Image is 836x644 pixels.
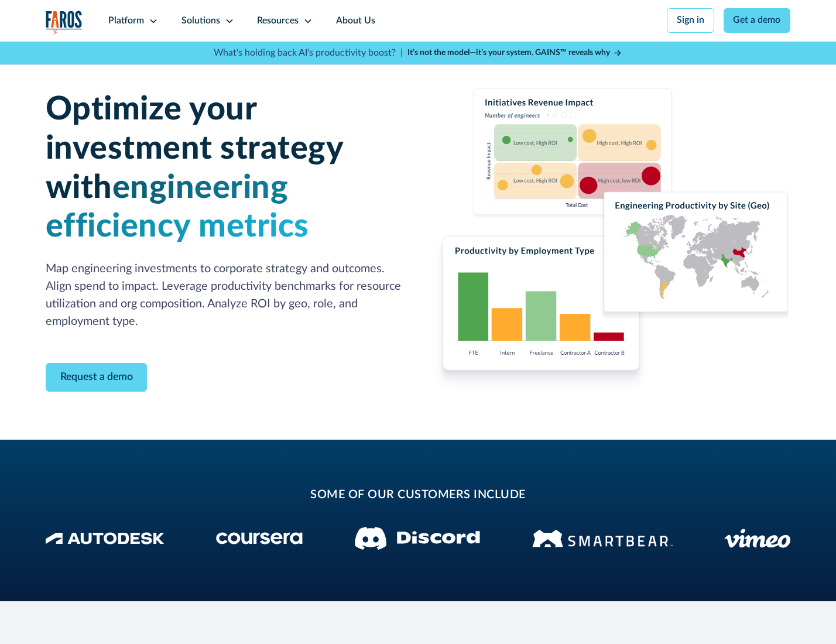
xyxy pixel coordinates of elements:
[724,529,790,548] img: Vimeo logo
[214,46,403,60] p: What's holding back AI's productivity boost? |
[355,527,480,550] img: Discord logo
[407,47,623,59] a: It’s not the model—it’s your system. GAINS™ reveals why
[216,532,303,544] img: Coursera Logo
[532,527,673,549] img: Smartbear Logo
[181,14,220,28] div: Solutions
[46,363,148,392] a: Contact Modal
[108,14,144,28] div: Platform
[46,90,404,246] h1: Optimize your investment strategy with
[46,172,309,244] span: engineering efficiency metrics
[257,14,299,28] div: Resources
[46,532,165,544] img: Autodesk Logo
[407,49,610,57] strong: It’s not the model—it’s your system. GAINS™ reveals why
[724,8,791,33] a: Get a demo
[46,261,404,330] p: Map engineering investments to corporate strategy and outcomes. Align spend to impact. Leverage p...
[46,11,83,35] a: home
[432,88,790,393] img: Charts displaying initiatives revenue impact, productivity by employment type and engineering pro...
[667,8,714,33] a: Sign in
[46,11,83,35] img: Logo of the analytics and reporting company Faros.
[139,487,697,504] h2: some of our customers include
